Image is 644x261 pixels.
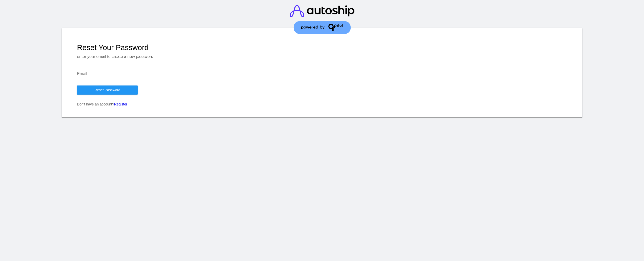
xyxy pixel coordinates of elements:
h1: Reset Your Password [77,43,567,52]
span: Reset Password [94,88,120,92]
a: Register [114,102,127,106]
p: enter your email to create a new password [77,54,567,59]
input: Email [77,72,229,76]
p: Don't have an account? [77,102,567,106]
button: Reset Password [77,85,138,95]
